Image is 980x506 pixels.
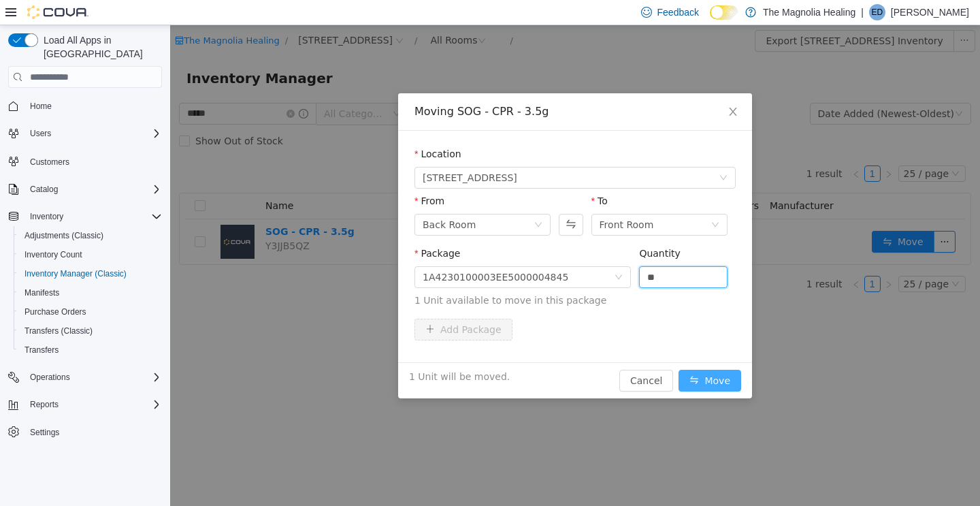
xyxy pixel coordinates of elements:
[14,226,167,245] button: Adjustments (Classic)
[657,5,699,19] span: Feedback
[24,345,59,355] span: Transfers
[19,304,92,320] a: Purchase Orders
[24,181,63,197] button: Catalog
[444,248,453,257] i: icon: down
[30,211,63,222] span: Inventory
[24,208,69,225] button: Inventory
[541,195,549,205] i: icon: down
[19,342,162,358] span: Transfers
[24,97,162,114] span: Home
[30,372,70,383] span: Operations
[27,5,88,19] img: Cova
[861,4,864,20] p: |
[14,283,167,302] button: Manifests
[469,223,510,234] label: Quantity
[389,189,412,210] button: Swap
[3,368,167,387] button: Operations
[38,33,162,61] span: Load All Apps in [GEOGRAPHIC_DATA]
[30,157,69,168] span: Customers
[508,345,571,366] button: icon: swapMove
[19,266,132,282] a: Inventory Manager (Classic)
[429,189,484,210] div: Front Room
[544,68,582,106] button: Close
[24,287,59,298] span: Manifests
[244,268,566,283] span: 1 Unit available to move in this package
[244,223,290,234] label: Package
[3,151,167,171] button: Customers
[19,304,162,320] span: Purchase Orders
[3,422,167,442] button: Settings
[252,242,398,262] div: 1A4230100003EE5000004845
[14,245,167,264] button: Inventory Count
[19,323,162,339] span: Transfers (Classic)
[24,369,76,385] button: Operations
[24,181,162,197] span: Catalog
[19,247,88,263] a: Inventory Count
[24,125,162,142] span: Users
[14,302,167,321] button: Purchase Orders
[24,153,162,170] span: Customers
[30,184,58,195] span: Catalog
[421,170,438,181] label: To
[3,207,167,226] button: Inventory
[891,4,969,20] p: [PERSON_NAME]
[24,98,57,114] a: Home
[3,96,167,116] button: Home
[24,268,127,279] span: Inventory Manager (Classic)
[19,342,64,358] a: Transfers
[19,285,162,301] span: Manifests
[24,424,162,441] span: Settings
[24,306,86,317] span: Purchase Orders
[24,154,75,170] a: Customers
[239,345,340,359] span: 1 Unit will be moved.
[869,4,885,20] div: Evan Dailey
[710,5,738,20] input: Dark Mode
[244,79,566,94] div: Moving SOG - CPR - 3.5g
[763,4,855,20] p: The Magnolia Healing
[14,341,167,360] button: Transfers
[19,323,98,339] a: Transfers (Classic)
[30,128,51,139] span: Users
[24,396,162,413] span: Reports
[8,91,162,477] nav: Complex example
[3,124,167,143] button: Users
[19,227,109,244] a: Adjustments (Classic)
[19,247,162,263] span: Inventory Count
[244,170,274,181] label: From
[24,208,162,225] span: Inventory
[449,345,503,366] button: Cancel
[710,20,710,20] span: Dark Mode
[24,230,103,241] span: Adjustments (Classic)
[14,321,167,341] button: Transfers (Classic)
[24,396,64,413] button: Reports
[30,427,59,438] span: Settings
[30,101,52,112] span: Home
[252,189,306,210] div: Back Room
[24,326,93,336] span: Transfers (Classic)
[30,399,59,410] span: Reports
[364,195,372,205] i: icon: down
[14,264,167,283] button: Inventory Manager (Classic)
[24,424,65,441] a: Settings
[24,249,82,260] span: Inventory Count
[557,81,568,92] i: icon: close
[244,294,342,315] button: icon: plusAdd Package
[872,4,883,20] span: ED
[19,285,65,301] a: Manifests
[244,123,291,134] label: Location
[470,242,557,262] input: Quantity
[19,227,162,244] span: Adjustments (Classic)
[19,266,162,282] span: Inventory Manager (Classic)
[24,125,56,142] button: Users
[3,180,167,199] button: Catalog
[549,148,557,158] i: icon: down
[252,142,347,163] span: 20 Marks Road
[3,395,167,414] button: Reports
[24,369,162,385] span: Operations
